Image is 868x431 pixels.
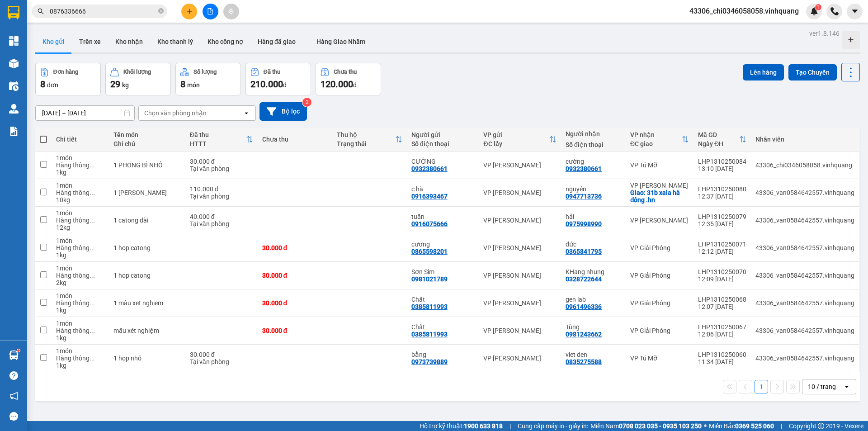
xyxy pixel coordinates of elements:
[262,327,328,334] div: 30.000 đ
[264,69,280,75] div: Đã thu
[113,189,181,196] div: 1 thùng catong
[90,189,95,196] span: ...
[420,421,503,431] span: Hỗ trợ kỹ thuật:
[193,69,217,75] div: Số lượng
[122,81,129,89] span: kg
[250,31,303,52] button: Hàng đã giao
[755,189,854,196] div: 43306_van0584642557.vinhquang
[483,189,556,196] div: VP [PERSON_NAME]
[815,4,821,10] sup: 1
[411,296,475,303] div: Chất
[483,355,556,362] div: VP [PERSON_NAME]
[698,248,746,255] div: 12:12 [DATE]
[316,63,381,95] button: Chưa thu120.000đ
[693,128,751,152] th: Toggle SortBy
[709,421,774,431] span: Miền Bắc
[843,383,850,390] svg: open
[566,241,621,248] div: đức
[90,272,95,279] span: ...
[483,140,549,147] div: ĐC lấy
[56,327,104,334] div: Hàng thông thường
[144,109,207,118] div: Chọn văn phòng nhận
[56,196,104,204] div: 10 kg
[113,131,181,138] div: Tên món
[250,79,283,90] span: 210.000
[38,8,44,14] span: search
[755,299,854,307] div: 43306_van0584642557.vinhquang
[56,217,104,224] div: Hàng thông thường
[90,161,95,169] span: ...
[630,244,689,251] div: VP Giải Phóng
[190,358,253,365] div: Tại văn phòng
[321,79,353,90] span: 120.000
[56,334,104,341] div: 1 kg
[302,98,311,107] sup: 2
[72,31,108,52] button: Trên xe
[566,185,621,193] div: nguyên
[630,272,689,279] div: VP Giải Phóng
[56,209,104,217] div: 1 món
[113,161,181,169] div: 1 PHONG BÌ NHỎ
[626,128,693,152] th: Toggle SortBy
[113,140,181,147] div: Ghi chú
[619,422,702,430] strong: 0708 023 035 - 0935 103 250
[698,158,746,165] div: LHP1310250084
[630,182,689,189] div: VP [PERSON_NAME]
[9,412,18,421] span: message
[334,69,357,75] div: Chưa thu
[243,109,250,117] svg: open
[483,131,549,138] div: VP gửi
[9,81,19,91] img: warehouse-icon
[56,182,104,189] div: 1 món
[56,307,104,314] div: 1 kg
[9,392,18,400] span: notification
[411,351,475,358] div: bằng
[698,140,739,147] div: Ngày ĐH
[411,331,448,338] div: 0385811993
[190,213,253,220] div: 40.000 đ
[755,217,854,224] div: 43306_van0584642557.vinhquang
[56,189,104,196] div: Hàng thông thường
[113,355,181,362] div: 1 hop nhỏ
[630,327,689,334] div: VP Giải Phóng
[411,358,448,365] div: 0973739889
[566,158,621,165] div: cường
[56,169,104,176] div: 1 kg
[108,31,150,52] button: Kho nhận
[190,185,253,193] div: 110.000 đ
[35,31,72,52] button: Kho gửi
[187,81,200,89] span: món
[411,158,475,165] div: CƯỜNG
[90,244,95,251] span: ...
[755,380,768,393] button: 1
[704,424,707,428] span: ⚪️
[847,4,863,19] button: caret-down
[851,7,859,15] span: caret-down
[56,272,104,279] div: Hàng thông thường
[483,327,556,334] div: VP [PERSON_NAME]
[262,299,328,307] div: 30.000 đ
[411,140,475,147] div: Số điện thoại
[56,237,104,244] div: 1 món
[566,220,602,227] div: 0975998990
[9,59,19,68] img: warehouse-icon
[630,299,689,307] div: VP Giải Phóng
[190,165,253,172] div: Tại văn phòng
[8,6,19,19] img: logo-vxr
[755,161,854,169] div: 43306_chi0346058058.vinhquang
[200,31,250,52] button: Kho công nợ
[181,4,197,19] button: plus
[566,331,602,338] div: 0981243662
[411,213,475,220] div: tuấn
[566,351,621,358] div: viet den
[411,323,475,331] div: Chất
[411,275,448,283] div: 0981021789
[810,7,818,15] img: icon-new-feature
[411,248,448,255] div: 0865598201
[123,69,151,75] div: Khối lượng
[411,220,448,227] div: 0916075666
[90,217,95,224] span: ...
[337,140,395,147] div: Trạng thái
[56,154,104,161] div: 1 món
[35,63,101,95] button: Đơn hàng8đơn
